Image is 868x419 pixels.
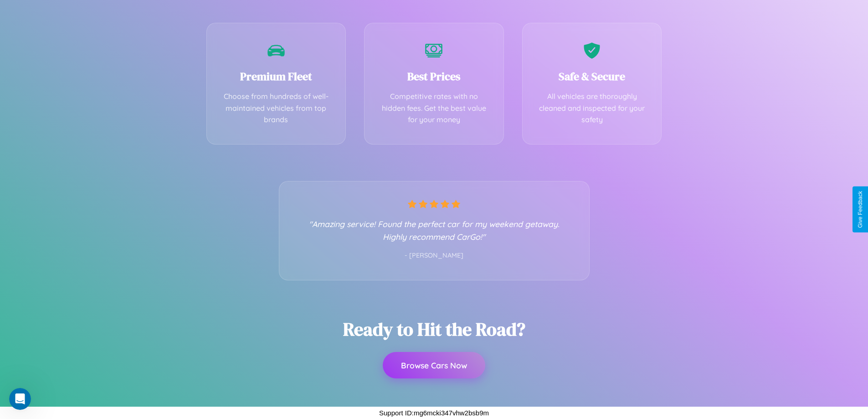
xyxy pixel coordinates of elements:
[9,388,31,410] iframe: Intercom live chat
[298,217,571,243] p: "Amazing service! Found the perfect car for my weekend getaway. Highly recommend CarGo!"
[343,317,525,341] h2: Ready to Hit the Road?
[536,91,648,126] p: All vehicles are thoroughly cleaned and inspected for your safety
[536,69,648,84] h3: Safe & Secure
[379,407,489,419] p: Support ID: mg6mcki347vhw2bsb9m
[221,91,332,126] p: Choose from hundreds of well-maintained vehicles from top brands
[221,69,332,84] h3: Premium Fleet
[378,91,490,126] p: Competitive rates with no hidden fees. Get the best value for your money
[378,69,490,84] h3: Best Prices
[857,191,863,228] div: Give Feedback
[298,250,571,262] p: - [PERSON_NAME]
[383,352,485,378] button: Browse Cars Now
